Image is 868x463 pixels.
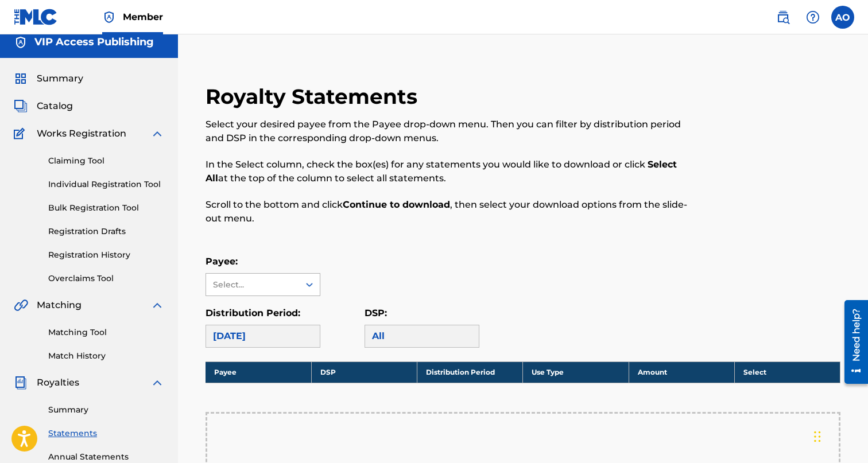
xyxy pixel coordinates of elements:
[417,361,523,383] th: Distribution Period
[37,72,83,85] span: Summary
[14,127,29,141] img: Works Registration
[150,376,164,390] img: expand
[206,158,695,185] p: In the Select column, check the box(es) for any statements you would like to download or click at...
[831,6,854,29] div: User Menu
[48,249,164,261] a: Registration History
[811,408,868,463] iframe: Chat Widget
[14,72,28,85] img: Summary
[14,99,28,113] img: Catalog
[206,256,238,267] label: Payee:
[213,279,291,291] div: Select...
[836,294,868,389] iframe: Resource Center
[34,36,154,49] h5: VIP Access Publishing
[801,6,824,29] div: Help
[772,6,795,29] a: Public Search
[102,10,116,24] img: Top Rightsholder
[37,298,82,312] span: Matching
[311,361,417,383] th: DSP
[814,419,821,454] div: Drag
[150,298,164,312] img: expand
[776,10,790,24] img: search
[37,376,79,390] span: Royalties
[14,9,58,25] img: MLC Logo
[14,72,83,85] a: SummarySummary
[48,350,164,362] a: Match History
[48,326,164,339] a: Matching Tool
[14,99,73,113] a: CatalogCatalog
[48,451,164,463] a: Annual Statements
[734,361,840,383] th: Select
[206,118,695,145] p: Select your desired payee from the Payee drop-down menu. Then you can filter by distribution peri...
[48,404,164,416] a: Summary
[206,308,300,318] label: Distribution Period:
[14,376,28,390] img: Royalties
[206,198,695,225] p: Scroll to the bottom and click , then select your download options from the slide-out menu.
[365,308,387,318] label: DSP:
[806,10,820,24] img: help
[629,361,734,383] th: Amount
[48,178,164,190] a: Individual Registration Tool
[14,36,28,49] img: Accounts
[48,225,164,238] a: Registration Drafts
[206,361,311,383] th: Payee
[14,298,28,312] img: Matching
[48,427,164,439] a: Statements
[123,10,163,24] span: Member
[37,99,73,113] span: Catalog
[150,127,164,141] img: expand
[48,273,164,285] a: Overclaims Tool
[48,202,164,214] a: Bulk Registration Tool
[343,199,450,210] strong: Continue to download
[37,127,126,141] span: Works Registration
[206,84,423,110] h2: Royalty Statements
[523,361,629,383] th: Use Type
[48,155,164,167] a: Claiming Tool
